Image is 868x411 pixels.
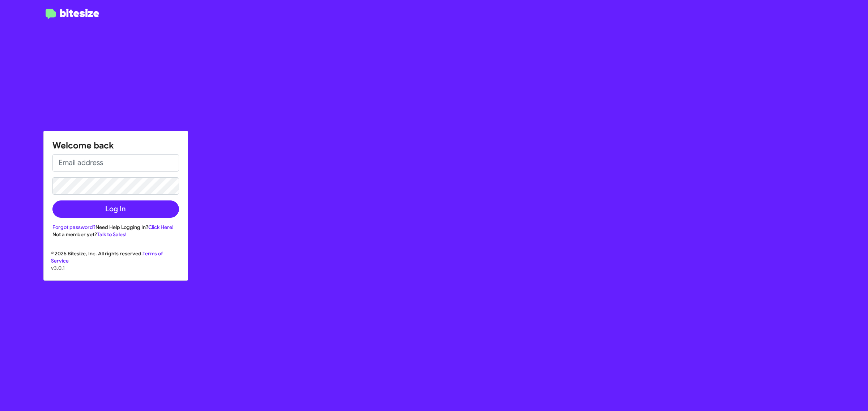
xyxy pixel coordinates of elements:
[52,224,179,231] div: Need Help Logging In?
[52,231,179,238] div: Not a member yet?
[44,250,188,280] div: © 2025 Bitesize, Inc. All rights reserved.
[51,264,180,272] p: v3.0.1
[52,154,179,172] input: Email address
[52,200,179,218] button: Log In
[97,231,127,238] a: Talk to Sales!
[148,224,174,230] a: Click Here!
[52,140,179,151] h1: Welcome back
[52,224,95,230] a: Forgot password?
[51,250,163,264] a: Terms of Service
